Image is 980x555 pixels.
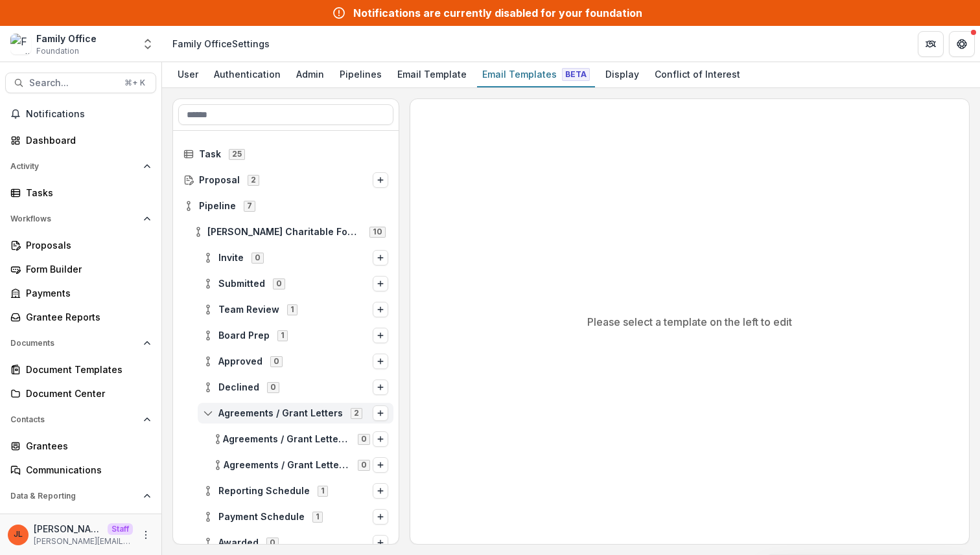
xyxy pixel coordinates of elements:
[649,62,745,87] a: Conflict of Interest
[949,31,975,57] button: Get Help
[10,415,138,424] span: Contacts
[312,512,323,522] span: 1
[172,65,204,84] div: User
[587,314,792,330] p: Please select a template on the left to edit
[334,62,387,87] a: Pipelines
[373,535,388,550] button: Options
[198,377,393,398] div: Declined0Options
[26,109,151,120] span: Notifications
[373,431,388,447] button: Options
[5,156,156,177] button: Open Activity
[26,286,146,300] div: Payments
[26,310,146,324] div: Grantee Reports
[34,536,133,547] p: [PERSON_NAME][EMAIL_ADDRESS][DOMAIN_NAME]
[108,523,133,535] p: Staff
[188,221,393,242] div: [PERSON_NAME] Charitable Foundation10
[5,258,156,280] a: Form Builder
[36,45,79,57] span: Foundation
[122,76,148,90] div: ⌘ + K
[358,460,370,470] span: 0
[218,278,265,289] span: Submitted
[373,172,388,188] button: Options
[5,73,156,93] button: Search...
[224,460,350,471] span: Agreements / Grant Letters Generate Grant Letter
[218,253,244,264] span: Invite
[353,5,642,21] div: Notifications are currently disabled for your foundation
[244,201,255,211] span: 7
[199,175,240,186] span: Proposal
[5,104,156,124] button: Notifications
[139,31,157,57] button: Open entity switcher
[26,387,146,400] div: Document Center
[178,196,393,216] div: Pipeline7
[218,356,262,367] span: Approved
[392,62,472,87] a: Email Template
[198,325,393,346] div: Board Prep1Options
[198,506,393,527] div: Payment Schedule1Options
[218,512,305,523] span: Payment Schedule
[178,170,393,190] div: Proposal2Options
[218,538,259,549] span: Awarded
[5,459,156,481] a: Communications
[199,149,221,160] span: Task
[277,330,288,341] span: 1
[5,182,156,203] a: Tasks
[26,238,146,252] div: Proposals
[373,250,388,266] button: Options
[5,409,156,430] button: Open Contacts
[5,333,156,354] button: Open Documents
[5,209,156,229] button: Open Workflows
[5,435,156,457] a: Grantees
[477,65,595,84] div: Email Templates
[5,359,156,380] a: Document Templates
[218,486,310,497] span: Reporting Schedule
[26,133,146,147] div: Dashboard
[26,439,146,453] div: Grantees
[207,227,362,238] span: [PERSON_NAME] Charitable Foundation
[209,62,286,87] a: Authentication
[29,78,117,89] span: Search...
[373,405,388,421] button: Options
[600,62,644,87] a: Display
[351,408,362,418] span: 2
[198,403,393,424] div: Agreements / Grant Letters2Options
[600,65,644,84] div: Display
[318,486,328,496] span: 1
[207,455,393,475] div: Agreements / Grant Letters Generate Grant Letter0Options
[291,62,329,87] a: Admin
[248,175,259,185] span: 2
[10,214,138,223] span: Workflows
[392,65,472,84] div: Email Template
[649,65,745,84] div: Conflict of Interest
[5,234,156,256] a: Proposals
[477,62,595,87] a: Email Templates Beta
[369,227,386,237] span: 10
[273,278,285,289] span: 0
[10,492,138,501] span: Data & Reporting
[334,65,387,84] div: Pipelines
[198,299,393,320] div: Team Review1Options
[358,434,370,444] span: 0
[5,282,156,304] a: Payments
[5,383,156,404] a: Document Center
[223,434,350,445] span: Agreements / Grant Letters Generate Grant Agreement
[287,304,297,315] span: 1
[373,483,388,499] button: Options
[5,306,156,328] a: Grantee Reports
[26,186,146,199] div: Tasks
[26,463,146,477] div: Communications
[172,37,270,51] div: Family Office Settings
[229,149,245,159] span: 25
[10,162,138,171] span: Activity
[198,351,393,372] div: Approved0Options
[36,32,97,45] div: Family Office
[172,62,204,87] a: User
[218,408,343,419] span: Agreements / Grant Letters
[34,522,102,536] p: [PERSON_NAME]
[198,273,393,294] div: Submitted0Options
[207,429,393,449] div: Agreements / Grant Letters Generate Grant Agreement0Options
[5,512,156,533] a: Dashboard
[199,201,236,212] span: Pipeline
[198,247,393,268] div: Invite0Options
[198,481,393,501] div: Reporting Schedule1Options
